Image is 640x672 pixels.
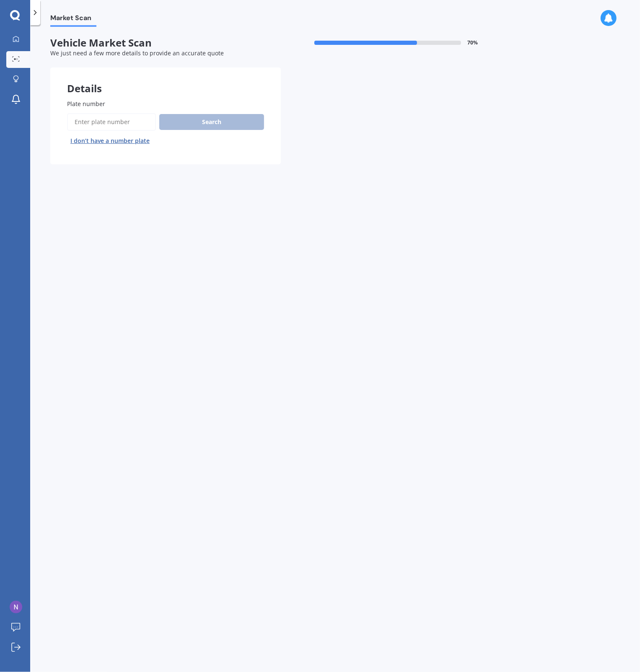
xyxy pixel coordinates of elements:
[50,49,224,57] span: We just need a few more details to provide an accurate quote
[67,134,153,148] button: I don’t have a number plate
[10,601,22,613] img: ACg8ocICJ5rqd7Va-T0bEa2K6DiHfpuZ_a3A15tPADU-H5drUteYKQ=s96-c
[50,37,281,49] span: Vehicle Market Scan
[468,40,478,46] span: 70 %
[67,113,156,131] input: Enter plate number
[67,100,105,108] span: Plate number
[50,14,96,25] span: Market Scan
[50,67,281,93] div: Details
